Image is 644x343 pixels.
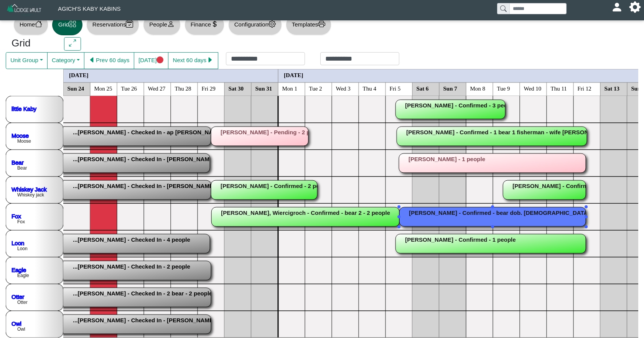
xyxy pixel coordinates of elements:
svg: caret right fill [206,56,214,64]
svg: person [167,20,175,28]
text: Eagle [17,273,29,278]
svg: grid [69,20,76,28]
a: Bear [12,159,24,165]
svg: gear fill [632,4,638,10]
a: Loon [12,239,24,246]
text: Sat 13 [604,85,620,91]
text: Bear [17,165,27,171]
button: Category [47,52,84,69]
text: Fri 5 [390,85,401,91]
h3: Grid [12,37,53,49]
text: Sun 31 [255,85,272,91]
text: Mon 8 [470,85,486,91]
text: Thu 11 [551,85,567,91]
svg: caret left fill [89,56,96,64]
text: Wed 27 [148,85,166,91]
text: Fri 29 [202,85,216,91]
button: arrows angle expand [64,37,81,51]
a: Otter [12,293,24,300]
a: little Kaby [12,105,37,112]
svg: house [35,20,42,28]
svg: search [500,5,506,12]
text: Otter [17,300,28,305]
text: Sat 6 [417,85,429,91]
text: Wed 10 [524,85,542,91]
text: Sun 7 [443,85,458,91]
svg: arrows angle expand [69,40,76,47]
input: Check out [320,52,399,65]
text: Fox [17,219,25,224]
button: Reservationscalendar2 check [86,14,139,35]
button: [DATE]circle fill [134,52,168,69]
svg: calendar2 check [126,20,133,28]
button: Configurationgear [228,14,282,35]
img: Z [6,3,43,16]
input: Check in [226,52,305,65]
svg: currency dollar [211,20,218,28]
svg: circle fill [156,56,164,64]
text: Tue 26 [121,85,137,91]
svg: person fill [614,4,620,10]
text: [DATE] [69,72,89,78]
text: Thu 28 [175,85,191,91]
text: Owl [17,327,25,332]
a: Fox [12,213,21,219]
text: Wed 3 [336,85,351,91]
text: [DATE] [284,72,303,78]
text: Mon 25 [94,85,112,91]
button: Peopleperson [143,14,180,35]
button: Gridgrid [52,14,82,35]
svg: gear [268,20,276,28]
svg: printer [318,20,325,28]
button: Homehouse [13,14,48,35]
button: Unit Group [6,52,48,69]
button: caret left fillPrev 60 days [84,52,134,69]
button: Financecurrency dollar [184,14,224,35]
a: Eagle [12,266,26,273]
text: Mon 1 [282,85,298,91]
a: Owl [12,320,21,327]
text: Tue 9 [497,85,510,91]
text: Moose [17,139,31,144]
text: Whiskey jack [17,192,44,198]
text: Loon [17,246,28,251]
text: Tue 2 [309,85,322,91]
button: Templatesprinter [286,14,331,35]
text: Thu 4 [363,85,377,91]
text: Fri 12 [578,85,591,91]
a: Moose [12,132,29,139]
text: Sun 24 [68,85,84,91]
a: Whiskey Jack [12,186,47,192]
text: Sat 30 [229,85,244,91]
button: Next 60 dayscaret right fill [168,52,218,69]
